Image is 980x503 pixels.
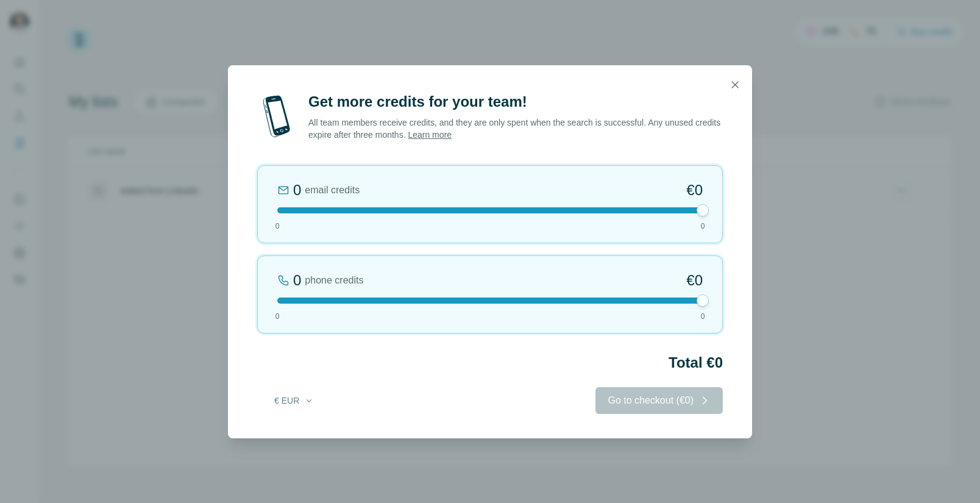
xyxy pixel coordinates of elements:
[686,180,703,200] span: €0
[308,116,723,141] p: All team members receive credits, and they are only spent when the search is successful. Any unus...
[701,221,705,232] span: 0
[266,390,322,412] button: € EUR
[293,271,301,290] div: 0
[686,271,703,290] span: €0
[257,353,723,373] h2: Total €0
[408,130,452,140] a: Learn more
[305,273,363,288] span: phone credits
[275,221,280,232] span: 0
[701,311,705,322] span: 0
[293,180,301,200] div: 0
[305,183,360,198] span: email credits
[275,311,280,322] span: 0
[257,92,296,141] img: mobile-phone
